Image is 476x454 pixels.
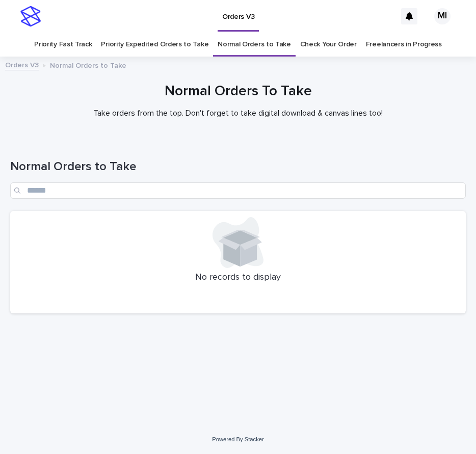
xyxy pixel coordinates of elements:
[434,8,451,24] div: MI
[366,33,442,57] a: Freelancers in Progress
[34,33,92,57] a: Priority Fast Track
[10,83,466,100] h1: Normal Orders To Take
[212,436,263,442] a: Powered By Stacker
[34,109,442,118] p: Take orders from the top. Don't forget to take digital download & canvas lines too!
[101,33,208,57] a: Priority Expedited Orders to Take
[20,6,41,26] img: stacker-logo-s-only.png
[218,33,291,57] a: Normal Orders to Take
[300,33,357,57] a: Check Your Order
[16,272,460,283] p: No records to display
[5,59,39,70] a: Orders V3
[10,182,466,199] input: Search
[10,159,466,174] h1: Normal Orders to Take
[50,59,126,70] p: Normal Orders to Take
